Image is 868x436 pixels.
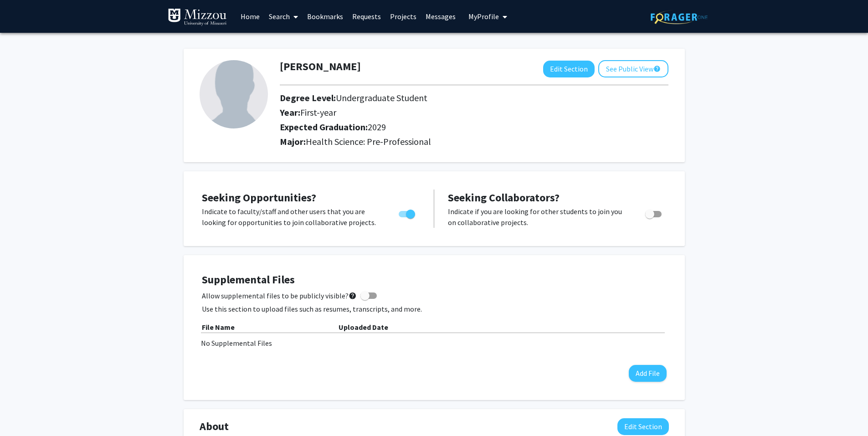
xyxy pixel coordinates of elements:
[202,303,667,314] p: Use this section to upload files such as resumes, transcripts, and more.
[236,0,264,32] a: Home
[336,92,427,103] span: Undergraduate Student
[280,107,617,118] h2: Year:
[300,107,336,118] span: First-year
[200,60,268,128] img: Profile Picture
[348,0,385,32] a: Requests
[642,206,667,220] div: Toggle
[202,290,357,301] span: Allow supplemental files to be publicly visible?
[280,122,617,133] h2: Expected Graduation:
[201,338,668,349] div: No Supplemental Files
[264,0,303,32] a: Search
[653,63,661,74] mat-icon: help
[651,10,708,24] img: ForagerOne Logo
[280,92,617,103] h2: Degree Level:
[168,8,227,26] img: University of Missouri Logo
[202,273,667,287] h4: Supplemental Files
[448,190,560,205] span: Seeking Collaborators?
[598,60,668,77] button: See Public View
[280,60,361,73] h1: [PERSON_NAME]
[543,61,595,77] button: Edit Section
[368,121,386,133] span: 2029
[303,0,348,32] a: Bookmarks
[200,418,229,435] span: About
[339,323,388,332] b: Uploaded Date
[280,136,668,147] h2: Major:
[202,190,316,205] span: Seeking Opportunities?
[349,290,357,301] mat-icon: help
[629,365,667,382] button: Add File
[7,395,39,429] iframe: Chat
[202,323,235,332] b: File Name
[395,206,420,220] div: Toggle
[385,0,421,32] a: Projects
[448,206,628,228] p: Indicate if you are looking for other students to join you on collaborative projects.
[468,12,499,21] span: My Profile
[306,136,431,147] span: Health Science: Pre-Professional
[202,206,381,228] p: Indicate to faculty/staff and other users that you are looking for opportunities to join collabor...
[421,0,460,32] a: Messages
[617,418,669,435] button: Edit About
